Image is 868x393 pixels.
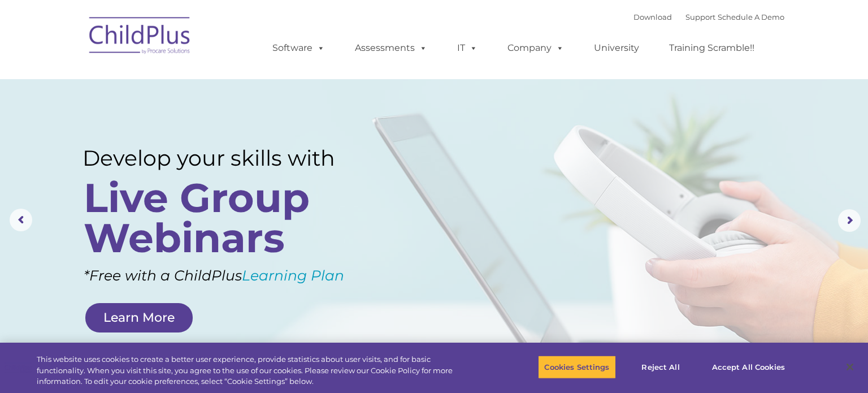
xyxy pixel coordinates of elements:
rs-layer: *Free with a ChildPlus [84,262,390,288]
a: Training Scramble!! [658,37,766,59]
img: ChildPlus by Procare Solutions [84,9,197,66]
a: Schedule A Demo [718,12,784,21]
button: Cookies Settings [538,355,615,379]
a: Learning Plan [242,267,344,284]
a: Learn More [85,303,193,332]
span: Phone number [157,121,205,129]
font: | [633,12,784,21]
a: Download [633,12,672,21]
rs-layer: Live Group Webinars [84,178,366,258]
span: Last name [157,75,192,83]
a: Software [261,37,336,59]
button: Accept All Cookies [706,355,791,379]
a: Assessments [344,37,439,59]
a: IT [446,37,489,59]
a: Support [685,12,715,21]
div: This website uses cookies to create a better user experience, provide statistics about user visit... [37,354,478,387]
button: Reject All [626,355,696,379]
a: Company [496,37,575,59]
a: University [583,37,650,59]
button: Close [837,355,862,379]
rs-layer: Develop your skills with [83,145,370,171]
